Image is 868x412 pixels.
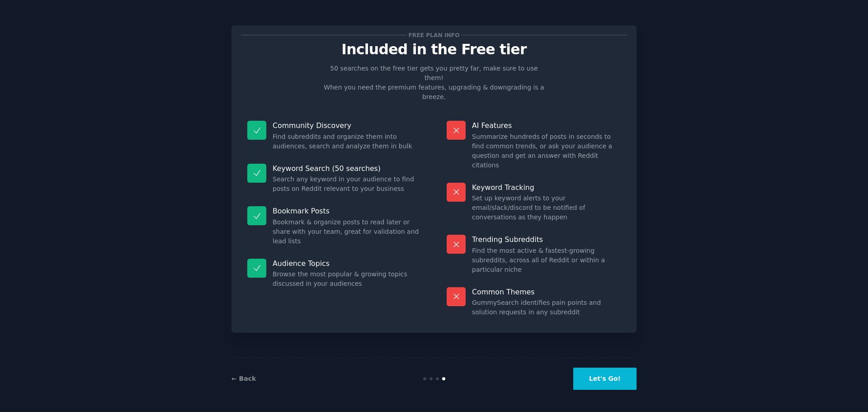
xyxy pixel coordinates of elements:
dd: GummySearch identifies pain points and solution requests in any subreddit [472,298,621,317]
p: Keyword Search (50 searches) [273,164,421,173]
dd: Set up keyword alerts to your email/slack/discord to be notified of conversations as they happen [472,194,621,222]
span: Free plan info [407,30,461,40]
p: Keyword Tracking [472,183,621,192]
dd: Browse the most popular & growing topics discussed in your audiences [273,270,421,289]
p: Trending Subreddits [472,235,621,244]
dd: Summarize hundreds of posts in seconds to find common trends, or ask your audience a question and... [472,132,621,170]
button: Let's Go! [573,368,637,390]
p: Included in the Free tier [241,42,627,57]
p: Common Themes [472,287,621,297]
a: ← Back [231,375,256,382]
p: 50 searches on the free tier gets you pretty far, make sure to use them! When you need the premiu... [320,64,548,102]
p: Bookmark Posts [273,206,421,216]
p: Community Discovery [273,121,421,130]
dd: Search any keyword in your audience to find posts on Reddit relevant to your business [273,175,421,194]
p: Audience Topics [273,259,421,268]
dd: Bookmark & organize posts to read later or share with your team, great for validation and lead lists [273,218,421,246]
dd: Find subreddits and organize them into audiences, search and analyze them in bulk [273,132,421,151]
dd: Find the most active & fastest-growing subreddits, across all of Reddit or within a particular niche [472,246,621,275]
p: AI Features [472,121,621,130]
